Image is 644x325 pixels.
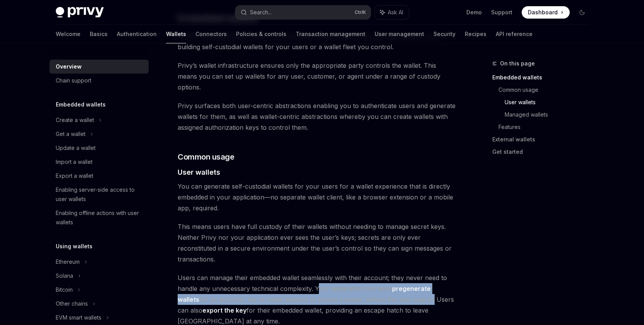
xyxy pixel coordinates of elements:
span: This means users have full custody of their wallets without needing to manage secret keys. Neithe... [178,221,457,265]
img: dark logo [56,7,104,18]
div: Chain support [56,76,91,85]
a: User management [375,25,424,43]
div: Import a wallet [56,157,92,167]
div: Enabling server-side access to user wallets [56,185,144,204]
a: Import a wallet [50,155,149,169]
span: Privy surfaces both user-centric abstractions enabling you to authenticate users and generate wal... [178,100,457,133]
a: Welcome [56,25,80,43]
a: API reference [496,25,533,43]
a: Authentication [117,25,157,43]
span: Dashboard [528,9,558,16]
a: Features [498,121,594,133]
span: Ctrl K [355,9,366,15]
div: Other chains [56,299,88,308]
div: Search... [250,8,272,17]
a: Update a wallet [50,141,149,155]
a: Enabling offline actions with user wallets [50,206,149,229]
a: Security [433,25,456,43]
div: Create a wallet [56,115,94,125]
a: Wallets [166,25,186,43]
a: Export a wallet [50,169,149,183]
a: Chain support [50,74,149,88]
h5: Using wallets [56,242,92,251]
span: You can generate self-custodial wallets for your users for a wallet experience that is directly e... [178,181,457,213]
a: Support [491,9,512,16]
div: Overview [56,62,82,71]
div: Update a wallet [56,143,96,153]
div: Bitcoin [56,285,73,294]
span: Ask AI [388,9,403,16]
a: export the key [202,306,247,315]
a: Overview [50,60,149,74]
div: Ethereum [56,257,80,267]
a: Connectors [195,25,227,43]
a: Managed wallets [505,108,594,121]
a: Transaction management [296,25,365,43]
div: Get a wallet [56,129,86,139]
a: Embedded wallets [492,71,594,84]
a: User wallets [505,96,594,108]
div: EVM smart wallets [56,313,101,322]
div: Enabling offline actions with user wallets [56,208,144,227]
button: Ask AI [375,5,409,19]
a: Common usage [498,84,594,96]
a: Dashboard [522,6,570,19]
button: Search...CtrlK [235,5,371,19]
div: Solana [56,271,73,280]
button: Toggle dark mode [576,6,588,19]
a: External wallets [492,133,594,146]
span: On this page [500,59,535,68]
div: Export a wallet [56,171,93,181]
a: Recipes [465,25,486,43]
a: Get started [492,146,594,158]
span: Privy’s wallet infrastructure ensures only the appropriate party controls the wallet. This means ... [178,60,457,93]
a: Basics [90,25,108,43]
a: Demo [466,9,482,16]
span: Common usage [178,151,234,162]
a: Policies & controls [236,25,286,43]
span: User wallets [178,167,220,177]
h5: Embedded wallets [56,100,106,109]
a: Enabling server-side access to user wallets [50,183,149,206]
